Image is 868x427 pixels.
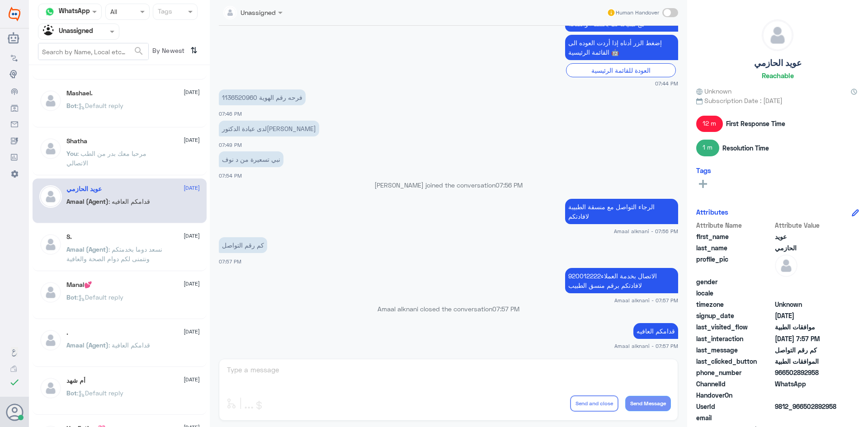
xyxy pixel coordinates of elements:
button: Send and close [570,395,618,412]
img: Unassigned.svg [43,25,57,38]
span: 07:57 PM [492,305,519,313]
span: Amaal alknani - 07:57 PM [614,342,678,350]
p: 24/8/2025, 7:57 PM [633,323,678,339]
p: 24/8/2025, 7:44 PM [565,35,678,60]
img: whatsapp.png [43,5,57,19]
span: Attribute Value [775,221,840,230]
img: defaultAdmin.png [39,281,62,304]
span: 9812_966502892958 [775,402,840,411]
h5: Manal💕 [66,281,92,289]
div: Tags [156,6,172,18]
i: check [9,377,20,388]
span: موافقات الطبية [775,322,840,332]
h5: عويد الحازمي [66,185,102,193]
h6: Reachable [762,71,794,80]
span: timezone [696,300,773,309]
span: last_interaction [696,334,773,343]
span: signup_date [696,311,773,320]
span: null [775,277,840,286]
span: 07:44 PM [655,80,678,87]
span: UserId [696,402,773,411]
h5: Mashael. [66,89,93,97]
span: Attribute Name [696,221,773,230]
span: 2025-08-24T16:57:21.293Z [775,334,840,343]
span: search [133,46,144,56]
i: ⇅ [190,43,198,58]
span: 07:54 PM [219,173,242,178]
span: Amaal (Agent) [66,197,108,205]
span: الموافقات الطبية [775,357,840,366]
img: defaultAdmin.png [39,329,62,352]
span: phone_number [696,368,773,377]
img: defaultAdmin.png [39,233,62,256]
span: 07:57 PM [219,258,241,264]
span: : قدامكم العافيه [108,197,150,205]
p: Amaal alknani closed the conversation [219,304,678,314]
span: null [775,288,840,298]
p: 24/8/2025, 7:57 PM [219,237,267,253]
span: 12 m [696,116,723,132]
span: [DATE] [184,184,200,192]
span: : Default reply [77,389,123,397]
span: عويد [775,232,840,241]
img: defaultAdmin.png [39,89,62,112]
span: Amaal alknani - 07:56 PM [614,227,678,235]
h5: . [66,329,68,337]
span: [DATE] [184,375,200,384]
span: Unknown [775,300,840,309]
h5: S. [66,233,72,241]
span: Bot [66,293,77,301]
p: [PERSON_NAME] joined the conversation [219,180,678,190]
input: Search by Name, Local etc… [38,43,148,60]
button: search [133,44,144,59]
span: last_visited_flow [696,322,773,332]
span: null [775,390,840,400]
span: Amaal (Agent) [66,245,108,253]
p: 24/8/2025, 7:57 PM [565,268,678,293]
p: 24/8/2025, 7:56 PM [565,199,678,224]
span: First Response Time [726,119,785,128]
span: Human Handover [616,9,659,17]
span: HandoverOn [696,390,773,400]
span: 07:49 PM [219,142,242,148]
span: Subscription Date : [DATE] [696,96,859,105]
span: profile_pic [696,254,773,275]
img: defaultAdmin.png [762,20,793,51]
h6: Tags [696,166,711,174]
span: : Default reply [77,293,123,301]
span: last_message [696,345,773,355]
span: 2 [775,379,840,389]
p: 24/8/2025, 7:49 PM [219,121,319,136]
span: 966502892958 [775,368,840,377]
span: last_clicked_button [696,357,773,366]
h5: أم شهد [66,377,85,385]
span: 2024-12-03T18:32:21.605Z [775,311,840,320]
span: [DATE] [184,88,200,96]
span: الحازمي [775,243,840,253]
span: gender [696,277,773,286]
span: Bot [66,389,77,397]
img: Widebot Logo [9,7,20,21]
span: ChannelId [696,379,773,389]
p: 24/8/2025, 7:46 PM [219,89,306,105]
button: Avatar [6,404,23,421]
span: first_name [696,232,773,241]
span: Amaal (Agent) [66,341,108,349]
span: [DATE] [184,280,200,288]
img: defaultAdmin.png [775,254,797,277]
span: null [775,413,840,422]
span: : قدامكم العافية [108,341,150,349]
span: You [66,150,77,157]
span: كم رقم التواصل [775,345,840,355]
span: Bot [66,102,77,109]
span: : نسعد دوما بخدمتكم ونتمنى لكم دوام الصحة والعافية [66,245,162,263]
img: defaultAdmin.png [39,137,62,160]
span: locale [696,288,773,298]
span: 07:46 PM [219,111,242,117]
span: [DATE] [184,232,200,240]
img: defaultAdmin.png [39,185,62,208]
h5: Shatha [66,137,87,145]
h6: Attributes [696,208,728,216]
span: last_name [696,243,773,253]
span: [DATE] [184,328,200,336]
